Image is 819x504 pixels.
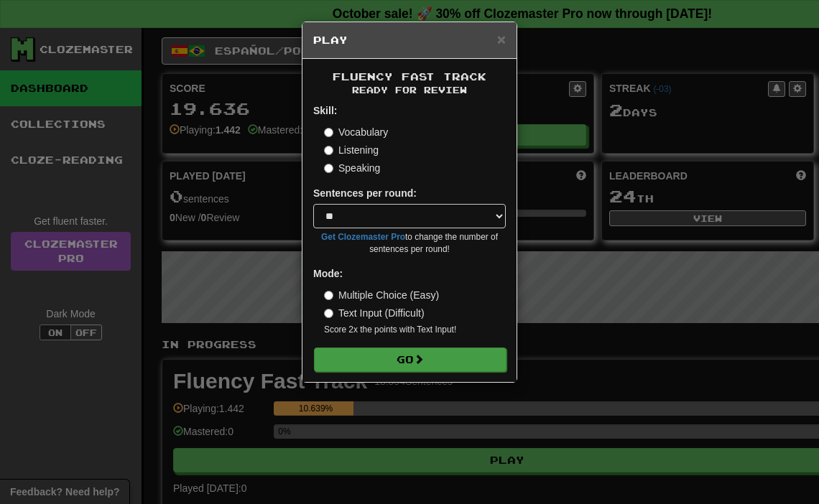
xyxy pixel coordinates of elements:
input: Multiple Choice (Easy) [324,291,333,300]
label: Listening [324,143,379,157]
label: Text Input (Difficult) [324,306,425,320]
input: Listening [324,146,333,155]
a: Get Clozemaster Pro [321,232,405,242]
strong: Mode: [313,268,343,279]
label: Speaking [324,161,380,175]
input: Text Input (Difficult) [324,309,333,318]
input: Speaking [324,164,333,173]
h5: Play [313,33,506,47]
small: Score 2x the points with Text Input ! [324,324,506,336]
button: Go [314,347,506,372]
small: Ready for Review [313,84,506,96]
span: Fluency Fast Track [333,70,486,83]
span: × [497,31,506,47]
button: Close [497,32,506,47]
label: Multiple Choice (Easy) [324,288,439,302]
label: Vocabulary [324,125,388,139]
small: to change the number of sentences per round! [313,231,506,256]
label: Sentences per round: [313,186,417,200]
strong: Skill: [313,105,337,116]
input: Vocabulary [324,128,333,137]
